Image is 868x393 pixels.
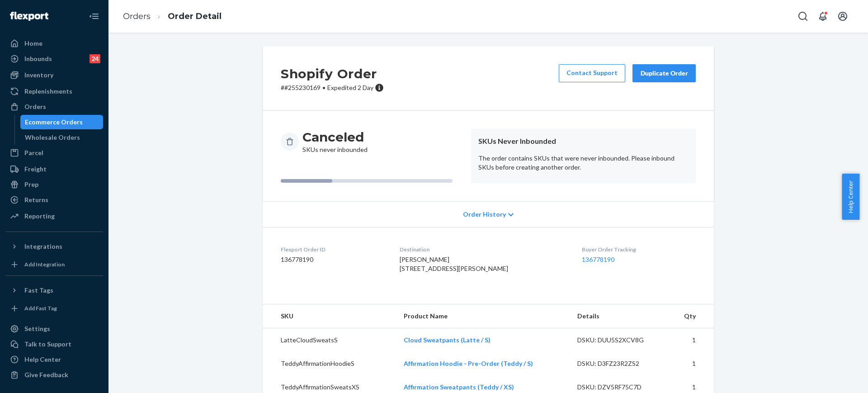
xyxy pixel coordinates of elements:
th: SKU [263,304,396,328]
div: 24 [90,54,100,63]
a: Parcel [5,146,103,160]
div: Give Feedback [24,370,68,379]
a: Add Integration [5,257,103,272]
h2: Shopify Order [281,64,384,83]
a: Help Center [5,352,103,367]
a: Contact Support [559,64,625,82]
div: Prep [24,180,38,189]
span: Expedited 2 Day [327,84,373,91]
p: The order contains SKUs that were never inbounded. Please inbound SKUs before creating another or... [478,154,689,172]
a: Reporting [5,209,103,223]
a: Replenishments [5,84,103,99]
p: # #255230169 [281,83,384,92]
div: Inbounds [24,54,52,63]
dt: Buyer Order Tracking [582,246,696,253]
a: Orders [5,99,103,114]
dt: Flexport Order ID [281,246,385,253]
span: • [322,84,325,91]
div: Inventory [24,71,53,80]
td: 1 [669,328,714,352]
dd: 136778190 [281,255,385,264]
a: Returns [5,193,103,207]
button: Open account menu [834,7,852,25]
a: Orders [123,11,151,21]
a: Ecommerce Orders [20,115,104,129]
img: Flexport logo [10,12,48,21]
h3: Canceled [302,129,368,145]
div: Returns [24,195,48,204]
span: [PERSON_NAME] [STREET_ADDRESS][PERSON_NAME] [400,256,508,272]
div: Help Center [24,355,61,364]
a: Add Fast Tag [5,301,103,316]
th: Details [570,304,670,328]
div: DSKU: D3FZ23R2ZS2 [577,359,662,368]
div: Add Integration [24,260,65,268]
dt: Destination [400,246,568,253]
div: Freight [24,165,47,174]
button: Close Navigation [85,7,103,25]
button: Give Feedback [5,368,103,382]
button: Open Search Box [794,7,812,25]
ol: breadcrumbs [116,3,229,30]
button: Help Center [842,174,859,220]
div: Settings [24,324,50,333]
div: Wholesale Orders [25,133,80,142]
div: DSKU: DUU5S2XCV8G [577,336,662,345]
td: 1 [669,352,714,375]
button: Fast Tags [5,283,103,298]
button: Duplicate Order [632,64,696,82]
a: Affirmation Hoodie - Pre-Order (Teddy / S) [404,360,533,367]
a: Affirmation Sweatpants (Teddy / XS) [404,383,514,391]
button: Integrations [5,239,103,254]
div: Duplicate Order [640,69,688,78]
a: Talk to Support [5,337,103,351]
div: Fast Tags [24,286,53,295]
div: Orders [24,102,46,111]
header: SKUs Never Inbounded [478,136,689,147]
div: SKUs never inbounded [302,129,368,154]
a: Freight [5,162,103,176]
a: Order Detail [168,11,222,21]
button: Open notifications [814,7,832,25]
a: Prep [5,177,103,192]
div: Talk to Support [24,340,71,349]
a: 136778190 [582,256,614,263]
div: Parcel [24,148,43,157]
div: Home [24,39,42,48]
a: Cloud Sweatpants (Latte / S) [404,336,491,344]
div: Add Fast Tag [24,304,57,312]
div: Reporting [24,212,55,221]
a: Wholesale Orders [20,130,104,145]
div: Integrations [24,242,62,251]
td: LatteCloudSweatsS [263,328,396,352]
a: Settings [5,322,103,336]
a: Inventory [5,68,103,82]
div: Ecommerce Orders [25,118,83,127]
div: Replenishments [24,87,72,96]
td: TeddyAffirmationHoodieS [263,352,396,375]
a: Inbounds24 [5,52,103,66]
th: Product Name [396,304,570,328]
div: DSKU: DZV5RF75C7D [577,383,662,392]
a: Home [5,36,103,51]
th: Qty [669,304,714,328]
span: Order History [463,210,506,219]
